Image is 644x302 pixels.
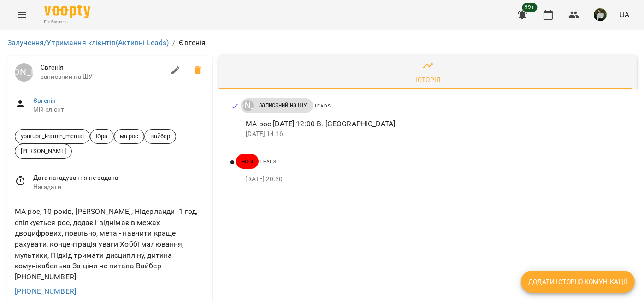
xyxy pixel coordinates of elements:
[145,132,176,141] span: вайбер
[15,132,89,141] span: youtube_kramin_mental
[528,276,627,287] span: Додати історію комунікації
[114,132,144,141] span: ма рос
[260,159,277,164] span: Leads
[241,100,254,111] a: [PERSON_NAME]
[33,97,56,104] a: Євгенія
[44,19,90,25] span: For Business
[254,101,313,109] span: записаний на ШУ
[616,6,633,23] button: UA
[15,63,33,82] div: Юрій Тимочко
[242,100,254,111] div: Юрій Тимочко
[13,204,207,284] div: МА рос, 10 років, [PERSON_NAME], Нідерланди -1 год, спілкується рос, додає і віднімає в межах дво...
[15,147,71,155] span: [PERSON_NAME]
[90,132,113,141] span: Юра
[15,63,33,82] a: [PERSON_NAME]
[236,157,259,166] span: нові
[620,10,629,19] span: UA
[33,173,205,183] span: Дата нагадування не задана
[41,63,165,72] span: Євгенія
[521,271,635,293] button: Додати історію комунікації
[11,4,33,26] button: Menu
[41,72,165,82] span: записаний на ШУ
[33,183,205,192] span: Нагадати
[172,37,175,48] li: /
[245,175,622,184] p: [DATE] 20:30
[415,74,441,85] div: Історія
[33,105,205,114] span: Мій клієнт
[7,38,169,47] a: Залучення/Утримання клієнтів(Активні Leads)
[594,8,607,21] img: 6b662c501955233907b073253d93c30f.jpg
[179,37,206,48] p: Євгенія
[315,103,331,108] span: Leads
[7,37,637,48] nav: breadcrumb
[44,5,90,18] img: Voopty Logo
[522,3,538,12] span: 99+
[15,287,76,296] a: [PHONE_NUMBER]
[246,130,622,139] p: [DATE] 14:16
[246,118,622,130] p: МА рос [DATE] 12:00 В. [GEOGRAPHIC_DATA]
